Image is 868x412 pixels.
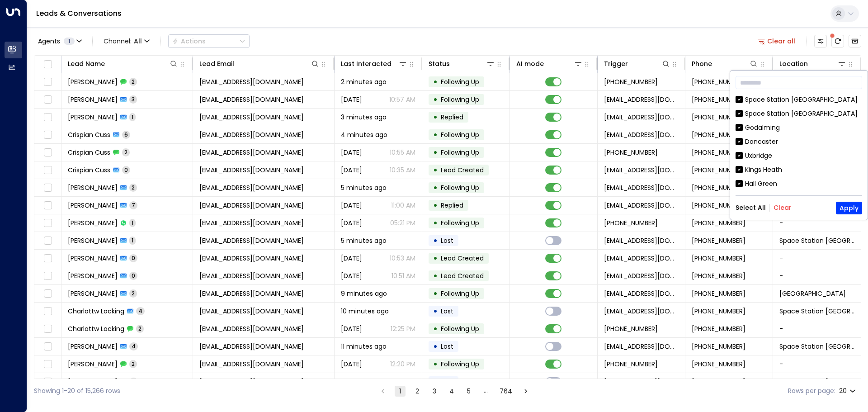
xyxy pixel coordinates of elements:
span: David Greenwood [68,236,118,245]
button: Go to page 2 [412,386,423,397]
span: Toggle select row [42,270,53,282]
button: Go to page 4 [446,386,457,397]
span: 2 [122,148,130,156]
span: Following Up [441,183,479,192]
span: leads@space-station.co.uk [604,271,679,280]
button: Customize [814,35,827,47]
span: 9 minutes ago [341,289,387,298]
span: Lost [441,342,453,351]
span: 1 [129,219,136,227]
td: - [773,250,861,267]
div: Actions [172,37,206,45]
span: Jackie Walsh [68,289,118,298]
div: Lead Email [199,58,320,69]
div: Trigger [604,58,628,69]
div: • [433,198,438,213]
span: 3 minutes ago [341,113,387,122]
span: 3 [129,95,137,103]
span: Lost [441,307,453,316]
span: +447765324567 [692,236,745,245]
a: Leads & Conversations [36,8,122,19]
span: leads@space-station.co.uk [604,307,679,316]
span: +447389014731 [692,183,745,192]
span: +447875387818 [692,377,745,386]
span: davegreewood1977@gmail.com [199,271,304,280]
span: Toggle select row [42,182,53,194]
div: Space Station [GEOGRAPHIC_DATA] [736,109,862,118]
span: +447402715576 [692,307,745,316]
span: rosschapman07@hotmail.com [199,360,304,369]
span: Kelvin Hall [68,77,118,86]
span: There are new threads available. Refresh the grid to view the latest updates. [831,35,844,47]
td: - [773,355,861,373]
p: 10:35 AM [390,166,415,175]
span: leads@space-station.co.uk [604,289,679,298]
button: Go to page 3 [429,386,440,397]
span: +447389014731 [604,218,658,227]
span: +447765324567 [692,271,745,280]
span: 7 [129,201,137,209]
div: Lead Email [199,58,234,69]
div: Godalming [736,123,862,133]
button: page 1 [395,386,406,397]
div: Phone [692,58,712,69]
span: 0 [129,254,137,262]
span: +6598243779 [692,130,745,139]
span: Toggle select row [42,359,53,370]
span: 1 [129,237,136,244]
span: Toggle select row [42,341,53,352]
span: +447389014731 [692,218,745,227]
div: • [433,339,438,354]
button: Clear [774,204,792,211]
span: Toggle select row [42,218,53,229]
p: 12:25 PM [391,324,415,333]
p: 10:53 AM [390,254,415,263]
span: +447818507583 [604,77,658,86]
span: 4 [129,342,138,350]
span: 5 minutes ago [341,183,387,192]
span: charrouty@gmail.com [199,324,304,333]
span: crispiancuss@gmail.com [199,166,304,175]
span: 4 [129,378,138,385]
div: Lead Name [68,58,105,69]
span: Charlottw Locking [68,324,124,333]
p: 10:55 AM [390,148,415,157]
span: leads@space-station.co.uk [604,236,679,245]
div: Last Interacted [341,58,392,69]
span: Following Up [441,324,479,333]
span: 0 [129,272,137,279]
span: Kamila Domagala [68,201,118,210]
div: Hall Green [745,179,777,189]
span: 2 [136,325,144,332]
span: Kamila Domagala [68,183,118,192]
div: Uxbridge [745,151,772,161]
span: +447515906391 [692,360,745,369]
div: • [433,180,438,195]
div: Space Station [GEOGRAPHIC_DATA] [736,95,862,104]
span: Ross Chapman [68,342,118,351]
div: Hall Green [736,179,862,189]
div: Last Interacted [341,58,407,69]
span: +447389014731 [692,201,745,210]
span: Toggle select row [42,129,53,141]
p: 11:00 AM [391,201,415,210]
button: Select All [736,204,766,211]
button: Go to page 764 [498,386,514,397]
span: 4 [136,307,145,315]
span: crispiancuss@gmail.com [199,130,304,139]
div: Doncaster [745,137,778,147]
span: Lead Created [441,254,484,263]
span: Space Station Doncaster [779,342,854,351]
span: kamiladomagala2@gmail.com [199,201,304,210]
div: Kings Heath [745,165,782,175]
div: • [433,145,438,160]
span: All [134,38,142,45]
span: kamiladomagala2@gmail.com [199,218,304,227]
span: +6598243779 [692,166,745,175]
span: leads@space-station.co.uk [604,166,679,175]
span: Sep 30, 2025 [341,254,362,263]
span: 2 [129,360,137,368]
button: Go to next page [520,386,531,397]
div: Status [429,58,450,69]
div: Uxbridge [736,151,862,161]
